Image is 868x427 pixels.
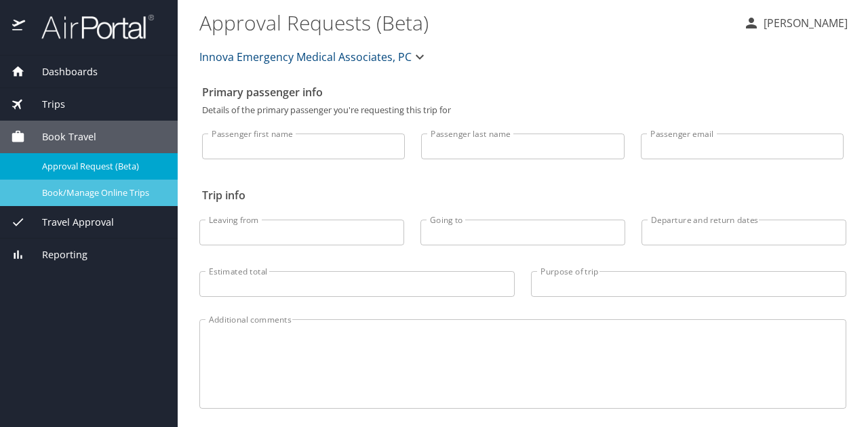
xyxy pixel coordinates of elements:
span: Innova Emergency Medical Associates, PC [199,47,412,66]
button: [PERSON_NAME] [738,11,853,35]
p: Details of the primary passenger you're requesting this trip for [202,106,844,115]
h2: Trip info [202,184,844,206]
h2: Primary passenger info [202,81,844,103]
h1: Approval Requests (Beta) [199,1,732,43]
span: Dashboards [25,64,98,79]
button: Innova Emergency Medical Associates, PC [194,43,433,70]
img: airportal-logo.png [26,14,154,40]
span: Travel Approval [25,215,114,230]
span: Book Travel [25,129,96,144]
span: Reporting [25,247,87,262]
img: icon-airportal.png [12,14,26,40]
span: Approval Request (Beta) [42,160,161,173]
span: Book/Manage Online Trips [42,186,161,199]
p: [PERSON_NAME] [759,15,848,31]
span: Trips [25,97,65,112]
